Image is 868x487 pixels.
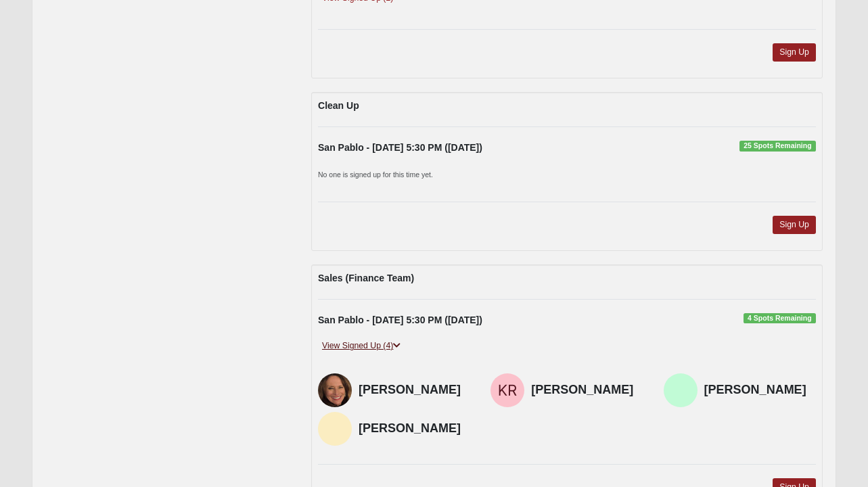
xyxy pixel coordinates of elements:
h4: [PERSON_NAME] [531,383,643,398]
img: Dianne Diffenderfer [664,373,698,407]
h4: [PERSON_NAME] [704,383,816,398]
span: 25 Spots Remaining [739,141,816,152]
a: View Signed Up (4) [318,339,405,353]
img: Kristen Rudolph [490,373,524,407]
strong: Clean Up [318,100,359,111]
img: Juli Black [318,373,352,407]
strong: San Pablo - [DATE] 5:30 PM ([DATE]) [318,142,482,153]
span: 4 Spots Remaining [744,313,816,324]
h4: [PERSON_NAME] [359,383,470,398]
img: Nikki Wise [318,412,352,446]
a: Sign Up [773,216,816,234]
a: Sign Up [773,43,816,62]
h4: [PERSON_NAME] [359,421,470,436]
strong: Sales (Finance Team) [318,273,414,283]
small: No one is signed up for this time yet. [318,170,433,179]
strong: San Pablo - [DATE] 5:30 PM ([DATE]) [318,315,482,325]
